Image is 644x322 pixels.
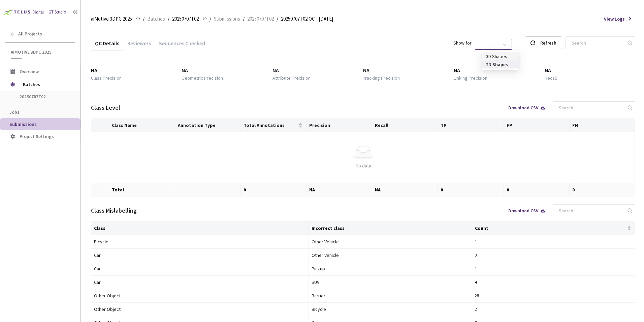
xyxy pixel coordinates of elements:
div: Sequences Checked [155,40,209,51]
span: Show for [453,39,472,46]
li: / [143,15,144,23]
span: 4 [475,279,486,286]
input: Search [555,102,626,114]
div: NA [91,66,182,75]
th: Annotation Type [175,119,241,132]
span: View Logs [604,16,625,22]
div: Reviewers [123,40,155,51]
span: 20250707T02 [247,15,274,23]
th: Total Annotations [241,119,307,132]
div: Car [94,265,168,272]
div: Class Level [91,103,120,112]
div: Class Precision [91,75,122,81]
div: Bicycle [312,305,386,313]
span: Batches [147,15,165,23]
td: 0 [438,183,504,196]
span: Overview [20,69,39,75]
span: Jobs [9,109,20,115]
span: aiMotive 3DPC 2025 [11,49,71,55]
span: 25 [475,293,486,299]
span: aiMotive 3DPC 2025 [91,15,132,23]
th: TP [438,119,504,132]
div: NA [363,66,454,75]
div: SUV [312,278,386,286]
div: 2D Shapes [482,60,518,69]
th: Recall [372,119,438,132]
div: Attribute Precision [272,75,311,81]
span: 20250707T02 [172,15,199,23]
a: Batches [146,15,166,22]
a: Submissions [213,15,241,22]
div: NA [272,66,363,75]
a: 20250707T02 [246,15,275,22]
th: FP [504,119,570,132]
div: 2D Shapes [486,61,514,68]
div: No data [97,162,630,169]
div: Car [94,251,168,259]
th: Precision [307,119,372,132]
div: Barrier [312,292,386,299]
li: / [243,15,245,23]
div: Bicycle [94,238,168,245]
span: 1 [475,266,486,272]
div: Pickup [312,265,386,272]
input: Search [568,37,626,49]
td: 0 [504,183,570,196]
li: / [168,15,169,23]
a: Class [94,225,105,231]
li: / [277,15,278,23]
span: 2D Shapes [479,39,508,49]
a: Count [475,225,488,231]
div: Other Vehicle [312,238,386,245]
span: Project Settings [20,133,54,139]
div: NA [182,66,272,75]
div: Download CSV [508,105,546,110]
span: 2 [475,306,486,313]
td: Total [109,183,175,196]
td: 0 [570,183,635,196]
div: QC Details [91,40,123,51]
span: All Projects [18,31,42,37]
div: Download CSV [508,208,546,213]
input: Search [555,205,626,217]
div: Other Vehicle [312,251,386,259]
span: Total Annotations [244,123,297,128]
div: Car [94,278,168,286]
a: Incorrect class [312,225,345,231]
th: FN [570,119,635,132]
div: 3D Shapes [482,52,518,60]
div: Other Object [94,305,168,313]
th: Class Name [109,119,175,132]
div: Geometric Precision [182,75,223,81]
span: Submissions [9,121,37,127]
span: 20250707T02 QC - [DATE] [281,15,333,23]
div: NA [454,66,544,75]
td: NA [307,183,372,196]
div: NA [545,66,635,75]
div: Tracking Precision [363,75,400,81]
div: Refresh [540,37,556,49]
span: Batches [23,78,69,91]
div: Recall [545,75,557,81]
td: NA [372,183,438,196]
div: Class Mislabelling [91,206,137,215]
div: GT Studio [49,9,66,16]
div: 3D Shapes [486,53,514,60]
li: / [210,15,211,23]
span: 1 [475,239,486,245]
div: Other Object [94,292,168,299]
div: Linking Precision [454,75,487,81]
span: 20250707T02 [20,94,69,100]
td: 0 [241,183,307,196]
span: Submissions [214,15,240,23]
span: 3 [475,252,486,259]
